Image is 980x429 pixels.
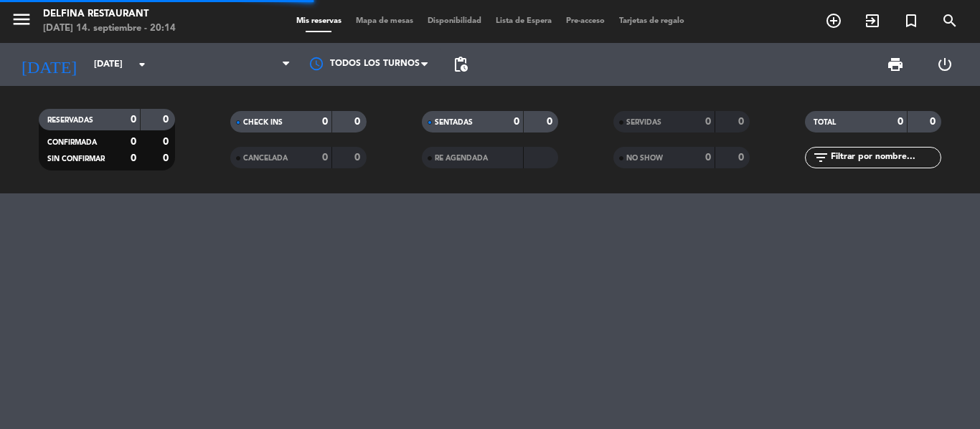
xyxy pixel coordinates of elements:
[705,117,711,127] strong: 0
[626,119,661,126] span: SERVIDAS
[897,117,903,127] strong: 0
[559,17,612,25] span: Pre-acceso
[11,9,32,30] i: menu
[354,153,363,163] strong: 0
[920,43,969,86] div: LOG OUT
[825,12,842,29] i: add_circle_outline
[930,117,938,127] strong: 0
[941,12,958,29] i: search
[289,17,349,25] span: Mis reservas
[864,12,881,29] i: exit_to_app
[133,56,151,73] i: arrow_drop_down
[887,56,904,73] span: print
[705,153,711,163] strong: 0
[452,56,469,73] span: pending_actions
[243,119,283,126] span: CHECK INS
[814,119,836,126] span: TOTAL
[435,119,473,126] span: SENTADAS
[47,139,97,146] span: CONFIRMADA
[626,155,663,162] span: NO SHOW
[163,153,171,163] strong: 0
[812,149,829,166] i: filter_list
[354,117,363,127] strong: 0
[738,153,747,163] strong: 0
[829,150,941,165] input: Filtrar por nombre...
[514,117,519,127] strong: 0
[131,115,136,125] strong: 0
[243,155,288,162] span: CANCELADA
[612,17,692,25] span: Tarjetas de regalo
[43,21,176,36] div: [DATE] 14. septiembre - 20:14
[11,49,87,80] i: [DATE]
[43,7,176,21] div: Delfina Restaurant
[47,155,105,163] span: SIN CONFIRMAR
[489,17,559,25] span: Lista de Espera
[163,137,171,147] strong: 0
[322,117,328,127] strong: 0
[131,153,136,163] strong: 0
[47,117,93,124] span: RESERVADAS
[322,153,328,163] strong: 0
[163,115,171,125] strong: 0
[936,56,953,73] i: power_settings_new
[131,137,136,147] strong: 0
[903,12,920,29] i: turned_in_not
[547,117,555,127] strong: 0
[420,17,489,25] span: Disponibilidad
[738,117,747,127] strong: 0
[435,155,488,162] span: RE AGENDADA
[11,9,32,35] button: menu
[349,17,420,25] span: Mapa de mesas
